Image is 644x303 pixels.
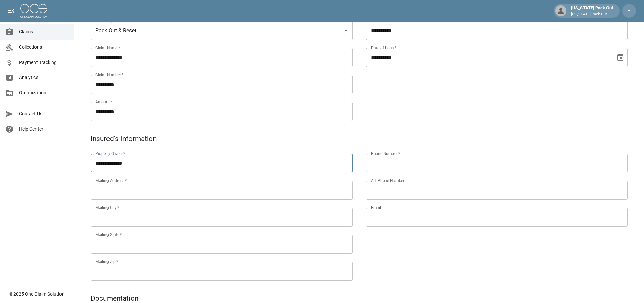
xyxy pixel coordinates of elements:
span: Claims [19,28,69,36]
label: Mailing State [95,232,122,237]
span: Help Center [19,125,69,133]
p: [US_STATE] Pack Out [571,11,613,17]
label: Claim Number [95,72,123,78]
label: Mailing Zip [95,259,118,264]
span: Organization [19,89,69,96]
button: Choose date, selected date is Jul 1, 2025 [614,51,627,64]
div: Pack Out & Reset [91,21,353,40]
label: Mailing Address [95,178,127,183]
label: Claim Name [95,45,120,51]
label: Amount [95,99,112,105]
label: Phone Number [371,150,400,156]
span: Contact Us [19,110,69,117]
label: Date of Loss [371,45,396,51]
img: ocs-logo-white-transparent.png [20,4,47,18]
div: [US_STATE] Pack Out [568,5,616,17]
label: Alt. Phone Number [371,178,404,183]
button: open drawer [4,4,18,18]
div: © 2025 One Claim Solution [9,290,65,297]
span: Collections [19,44,69,51]
label: Mailing City [95,205,119,210]
span: Payment Tracking [19,59,69,66]
span: Analytics [19,74,69,81]
label: Email [371,205,381,210]
label: Property Owner [95,150,125,156]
